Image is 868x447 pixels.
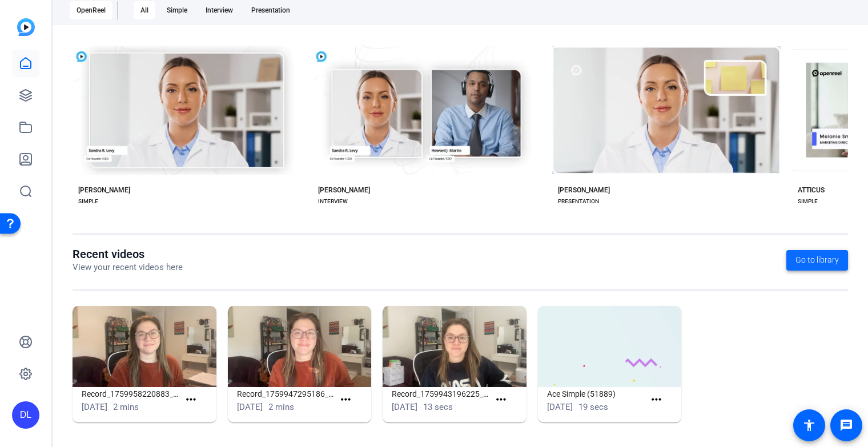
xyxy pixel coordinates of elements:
[392,402,417,412] span: [DATE]
[78,197,98,206] div: SIMPLE
[839,418,853,432] mat-icon: message
[798,186,825,195] div: ATTICUS
[786,250,848,271] a: Go to library
[268,402,294,412] span: 2 mins
[318,197,348,206] div: INTERVIEW
[578,402,608,412] span: 19 secs
[134,1,155,19] div: All
[17,18,35,36] img: blue-gradient.svg
[538,306,682,387] img: Ace Simple (51889)
[228,306,372,387] img: Record_1759947295186_webcam
[494,393,508,407] mat-icon: more_horiz
[70,1,112,19] div: OpenReel
[199,1,240,19] div: Interview
[160,1,194,19] div: Simple
[73,247,183,261] h1: Recent videos
[649,393,664,407] mat-icon: more_horiz
[12,401,39,429] div: DL
[547,387,645,401] h1: Ace Simple (51889)
[798,197,818,206] div: SIMPLE
[423,402,453,412] span: 13 secs
[318,186,370,195] div: [PERSON_NAME]
[547,402,573,412] span: [DATE]
[558,186,610,195] div: [PERSON_NAME]
[392,387,489,401] h1: Record_1759943196225_webcam
[73,306,216,387] img: Record_1759958220883_webcam
[339,393,353,407] mat-icon: more_horiz
[795,254,839,266] span: Go to library
[78,186,130,195] div: [PERSON_NAME]
[184,393,198,407] mat-icon: more_horiz
[237,402,263,412] span: [DATE]
[244,1,297,19] div: Presentation
[237,387,335,401] h1: Record_1759947295186_webcam
[82,402,107,412] span: [DATE]
[113,402,139,412] span: 2 mins
[558,197,599,206] div: PRESENTATION
[383,306,527,387] img: Record_1759943196225_webcam
[82,387,179,401] h1: Record_1759958220883_webcam
[73,261,183,274] p: View your recent videos here
[802,418,816,432] mat-icon: accessibility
